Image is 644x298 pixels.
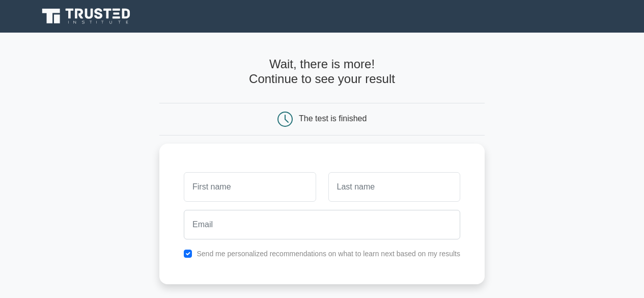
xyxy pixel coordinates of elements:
[197,250,460,258] label: Send me personalized recommendations on what to learn next based on my results
[299,114,367,123] div: The test is finished
[328,172,460,202] input: Last name
[159,57,485,87] h4: Wait, there is more! Continue to see your result
[184,210,460,239] input: Email
[184,172,316,202] input: First name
